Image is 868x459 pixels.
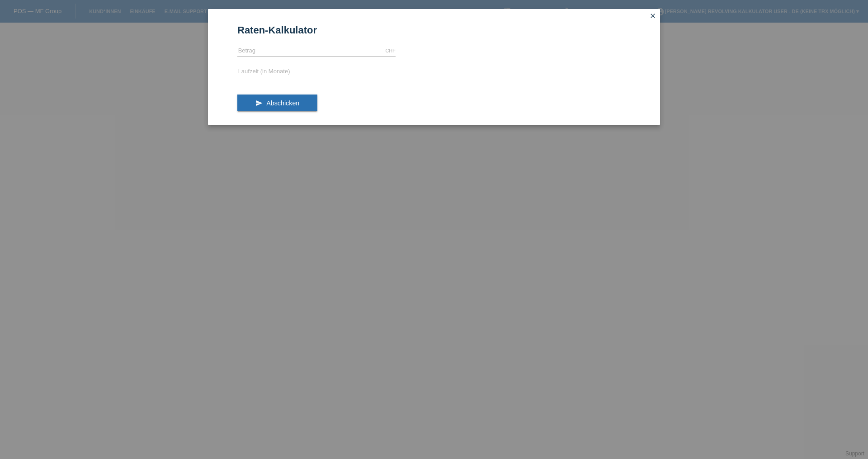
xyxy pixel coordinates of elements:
[237,95,317,112] button: send Abschicken
[647,11,659,22] a: close
[237,24,631,36] h1: Raten-Kalkulator
[649,12,656,19] i: close
[385,48,396,53] div: CHF
[266,99,299,107] span: Abschicken
[255,99,263,107] i: send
